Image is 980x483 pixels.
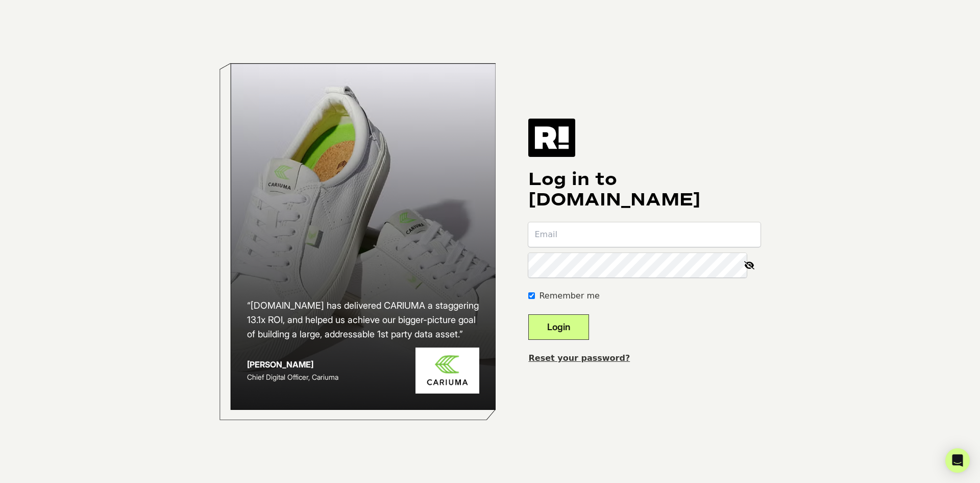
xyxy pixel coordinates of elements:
[415,348,479,394] img: Cariuma
[247,298,480,341] h2: “[DOMAIN_NAME] has delivered CARIUMA a staggering 13.1x ROI, and helped us achieve our bigger-pic...
[945,448,970,473] div: Open Intercom Messenger
[247,359,313,370] strong: [PERSON_NAME]
[528,314,589,340] button: Login
[528,222,761,247] input: Email
[539,290,599,302] label: Remember me
[247,373,338,381] span: Chief Digital Officer, Cariuma
[528,169,761,210] h1: Log in to [DOMAIN_NAME]
[528,119,575,156] img: Retention.com
[528,353,630,363] a: Reset your password?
